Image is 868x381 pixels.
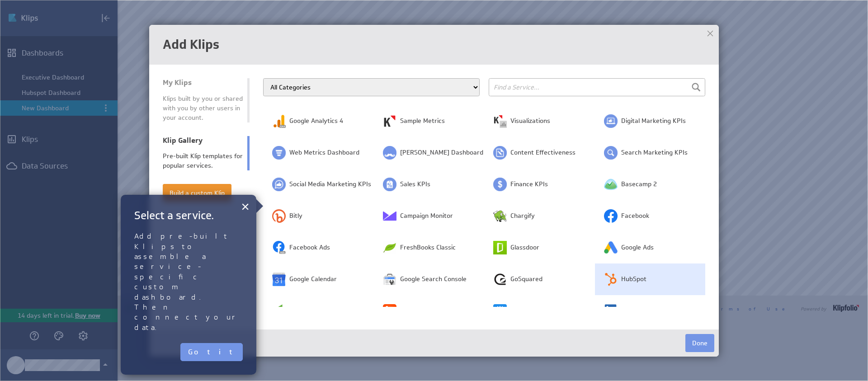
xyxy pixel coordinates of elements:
span: Insightly [400,306,425,315]
span: Finance KPIs [510,180,548,189]
span: Web Metrics Dashboard [289,148,359,157]
div: My Klips [163,78,243,87]
img: image2282773393747061076.png [383,273,396,286]
img: image4203343126471956075.png [493,241,507,254]
div: Pre-built Klip templates for popular services. [163,151,243,170]
span: Chargify [510,212,535,221]
img: image8284517391661430187.png [383,304,396,318]
span: Google Ads [621,243,654,252]
img: image6347507244920034643.png [383,209,396,223]
span: Basecamp 2 [621,180,657,189]
span: Glassdoor [510,243,539,252]
span: Google Calendar [289,275,337,284]
h1: Add Klips [163,38,705,51]
p: Add pre-built Klips to assemble a service-specific custom dashboard. Then connect your data. [134,231,243,333]
img: image52590220093943300.png [604,146,618,160]
h2: Select a service. [134,208,243,222]
span: Sales KPIs [400,180,430,189]
img: image2048842146512654208.png [383,146,396,160]
span: Facebook [621,212,649,221]
button: Close [241,198,250,216]
span: Sample Metrics [400,117,445,126]
img: image6502031566950861830.png [272,114,286,128]
img: image5288152894157907875.png [493,114,507,128]
span: LinkedIn Ads [621,306,658,315]
img: image3296276360446815218.png [493,304,507,318]
img: image1443927121734523965.png [383,114,396,128]
button: Done [685,334,714,352]
img: image7785814661071211034.png [272,146,286,160]
img: image259683944446962572.png [604,178,618,191]
img: image4788249492605619304.png [604,273,618,286]
div: Klips built by you or shared with you by other users in your account. [163,94,243,122]
img: image729517258887019810.png [604,209,618,223]
span: Bitly [289,212,302,221]
img: image4693762298343897077.png [272,273,286,286]
button: Build a custom Klip [163,184,231,202]
img: image1810292984256751319.png [383,178,396,191]
span: Search Marketing KPIs [621,148,688,157]
img: image1858912082062294012.png [604,304,618,318]
span: HubSpot [621,275,646,284]
span: Intercom [510,306,537,315]
input: Find a Service... [489,78,705,96]
span: Facebook Ads [289,243,330,252]
span: Google Analytics 4 [289,117,343,126]
div: Klip Gallery [163,136,243,145]
span: Content Effectiveness [510,148,576,157]
img: image2754833655435752804.png [272,241,286,254]
img: image3522292994667009732.png [383,241,396,254]
span: Digital Marketing KPIs [621,117,686,126]
span: Google Search Console [400,275,467,284]
span: Visualizations [510,117,550,126]
img: image2563615312826291593.png [493,273,507,286]
img: image286808521443149053.png [493,178,507,191]
img: image8669511407265061774.png [272,178,286,191]
span: Social Media Marketing KPIs [289,180,371,189]
span: GoSquared [510,275,542,284]
img: image8417636050194330799.png [604,241,618,254]
img: image5117197766309347828.png [493,146,507,160]
span: [PERSON_NAME] Dashboard [400,148,483,157]
button: Got it [180,343,243,361]
span: Infusionsoft [289,306,324,315]
img: image2261544860167327136.png [493,209,507,223]
img: image8320012023144177748.png [272,209,286,223]
span: Campaign Monitor [400,212,453,221]
img: image4858805091178672087.png [272,304,286,318]
img: image4712442411381150036.png [604,114,618,128]
span: FreshBooks Classic [400,243,456,252]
